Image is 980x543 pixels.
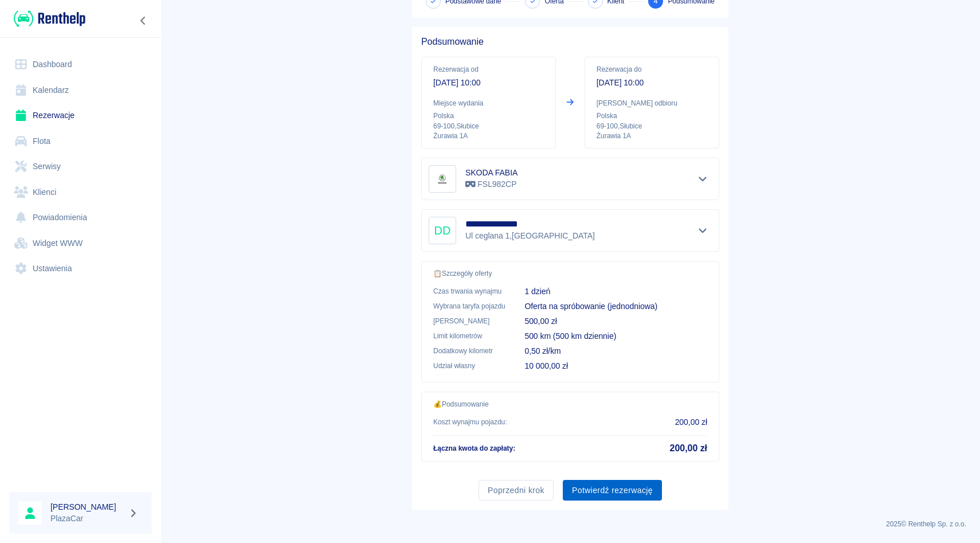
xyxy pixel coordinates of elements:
[693,171,712,187] button: Pokaż szczegóły
[465,230,595,242] p: Ul ceglana 1 , [GEOGRAPHIC_DATA]
[433,111,544,121] p: Polska
[429,217,456,244] div: DD
[50,501,124,513] h6: [PERSON_NAME]
[693,222,712,239] button: Pokaż szczegóły
[597,98,707,108] p: [PERSON_NAME] odbioru
[50,513,124,525] p: PlazaCar
[433,286,506,296] p: Czas trwania wynajmu
[597,131,707,141] p: Żurawia 1A
[465,167,518,178] h6: SKODA FABIA
[524,315,707,327] p: 500,00 zł
[597,64,707,75] p: Rezerwacja do
[597,121,707,131] p: 69-100 , Słubice
[9,179,152,205] a: Klienci
[433,417,507,427] p: Koszt wynajmu pojazdu :
[524,360,707,372] p: 10 000,00 zł
[9,231,152,256] a: Widget WWW
[14,9,85,28] img: Renthelp logo
[9,154,152,179] a: Serwisy
[433,301,506,311] p: Wybrana taryfa pojazdu
[670,443,707,454] h5: 200,00 zł
[431,167,454,190] img: Image
[433,399,707,409] p: 💰 Podsumowanie
[9,52,152,77] a: Dashboard
[597,77,707,89] p: [DATE] 10:00
[9,205,152,231] a: Powiadomienia
[9,256,152,282] a: Ustawienia
[433,77,544,89] p: [DATE] 10:00
[174,519,966,529] p: 2025 © Renthelp Sp. z o.o.
[597,111,707,121] p: Polska
[433,121,544,131] p: 69-100 , Słubice
[135,13,152,28] button: Zwiń nawigację
[433,361,506,371] p: Udział własny
[433,316,506,326] p: [PERSON_NAME]
[433,331,506,341] p: Limit kilometrów
[524,300,707,312] p: Oferta na spróbowanie (jednodniowa)
[433,443,515,454] p: Łączna kwota do zapłaty :
[479,480,554,501] button: Poprzedni krok
[433,98,544,108] p: Miejsce wydania
[675,416,707,428] p: 200,00 zł
[421,36,719,48] h5: Podsumowanie
[524,345,707,357] p: 0,50 zł/km
[563,480,662,501] button: Potwierdź rezerwację
[524,330,707,342] p: 500 km (500 km dziennie)
[524,286,707,298] p: 1 dzień
[9,9,85,28] a: Renthelp logo
[433,131,544,141] p: Żurawia 1A
[9,77,152,103] a: Kalendarz
[9,128,152,154] a: Flota
[465,178,518,190] p: FSL982CP
[433,64,544,75] p: Rezerwacja od
[9,103,152,128] a: Rezerwacje
[433,268,707,279] p: 📋 Szczegóły oferty
[433,346,506,356] p: Dodatkowy kilometr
